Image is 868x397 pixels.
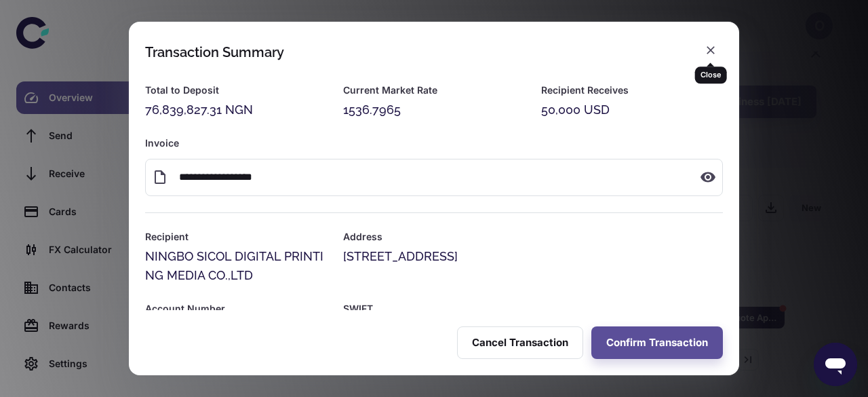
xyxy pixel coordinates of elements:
h6: Total to Deposit [145,83,327,98]
h6: Address [343,229,723,244]
div: [STREET_ADDRESS] [343,247,723,266]
div: 50,000 USD [541,100,723,119]
button: Cancel Transaction [457,326,583,359]
h6: Invoice [145,136,723,151]
h6: Recipient Receives [541,83,723,98]
div: 76,839,827.31 NGN [145,100,327,119]
h6: Current Market Rate [343,83,525,98]
div: Transaction Summary [145,44,284,60]
h6: Recipient [145,229,327,244]
div: Close [695,67,727,83]
button: Confirm Transaction [591,326,723,359]
h6: SWIFT [343,301,723,316]
iframe: Button to launch messaging window [814,343,857,386]
div: NINGBO SICOL DIGITAL PRINTING MEDIA CO.,LTD [145,247,327,285]
h6: Account Number [145,301,327,316]
div: 1536.7965 [343,100,525,119]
